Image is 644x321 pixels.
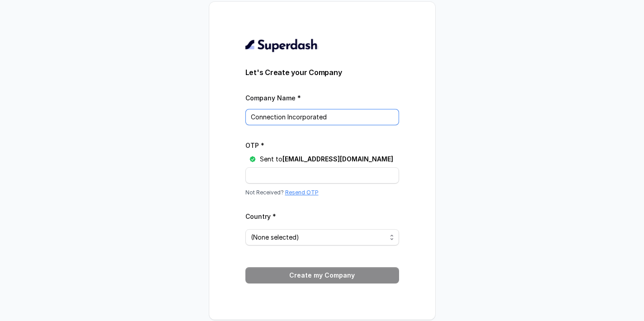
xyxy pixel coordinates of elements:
button: Create my Company [245,267,399,283]
img: light.svg [245,38,318,52]
label: Company Name * [245,94,301,102]
label: Country * [245,212,276,220]
button: (None selected) [245,229,399,245]
span: [EMAIL_ADDRESS][DOMAIN_NAME] [282,155,393,163]
p: Sent to [260,155,393,164]
p: Not Received? [245,189,399,196]
span: (None selected) [251,232,386,243]
h3: Let's Create your Company [245,67,399,78]
label: OTP * [245,142,264,149]
span: Resend OTP [285,189,319,196]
